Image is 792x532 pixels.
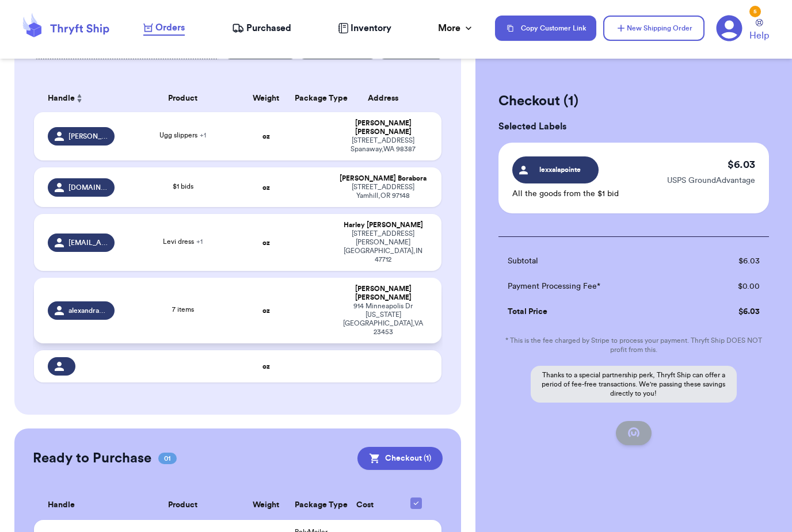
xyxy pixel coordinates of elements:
strong: oz [262,184,270,191]
span: Levi dress [163,238,203,245]
div: [STREET_ADDRESS][PERSON_NAME] [GEOGRAPHIC_DATA] , IN 47712 [338,229,427,264]
p: All the goods from the $1 bid [512,188,619,200]
th: Product [121,85,244,112]
th: Weight [244,85,288,112]
p: $ 6.03 [728,156,755,173]
td: $ 6.03 [697,248,769,274]
td: $ 6.03 [697,299,769,324]
h2: Ready to Purchase [33,449,151,468]
td: Payment Processing Fee* [498,274,697,299]
p: * This is the fee charged by Stripe to process your payment. Thryft Ship DOES NOT profit from this. [498,336,769,354]
div: [PERSON_NAME] [PERSON_NAME] [338,119,427,136]
th: Product [121,491,244,520]
a: Orders [143,21,185,36]
span: + 1 [200,132,206,139]
div: [STREET_ADDRESS] Yamhill , OR 97148 [338,183,427,200]
a: Help [749,19,769,43]
button: Sort ascending [75,91,84,105]
strong: oz [262,239,270,246]
th: Address [332,85,441,112]
th: Weight [244,491,288,520]
div: [PERSON_NAME] [PERSON_NAME] [338,285,427,302]
span: Handle [48,93,75,105]
td: $ 0.00 [697,274,769,299]
a: Purchased [232,21,291,35]
span: $1 bids [173,183,193,190]
div: 914 Minneapolis Dr [US_STATE][GEOGRAPHIC_DATA] , VA 23453 [338,302,427,336]
button: Checkout (1) [357,447,443,470]
span: [DOMAIN_NAME]_ [68,183,108,192]
span: [EMAIL_ADDRESS][DOMAIN_NAME] [68,238,108,247]
td: Subtotal [498,248,697,274]
span: alexandramsweeney [68,306,108,315]
h3: Selected Labels [498,120,769,133]
span: Purchased [246,21,291,35]
a: 5 [716,15,742,41]
div: [STREET_ADDRESS] Spanaway , WA 98387 [338,136,427,154]
p: USPS GroundAdvantage [667,175,755,186]
button: Copy Customer Link [495,16,596,41]
span: 01 [158,453,177,464]
strong: oz [262,363,270,370]
span: Orders [155,21,185,35]
div: Harley [PERSON_NAME] [338,221,427,229]
span: Ugg slippers [159,132,206,139]
span: [PERSON_NAME] [68,132,108,141]
span: 7 items [172,306,194,313]
h2: Checkout ( 1 ) [498,92,769,110]
span: Help [749,29,769,43]
td: Total Price [498,299,697,324]
button: New Shipping Order [603,16,705,41]
p: Thanks to a special partnership perk, Thryft Ship can offer a period of fee-free transactions. We... [531,366,737,403]
span: + 1 [196,238,203,245]
span: Inventory [351,21,391,35]
a: Inventory [338,21,391,35]
div: [PERSON_NAME] Borabora [338,174,427,183]
div: More [438,21,474,35]
strong: oz [262,133,270,140]
th: Package Type [288,85,332,112]
strong: oz [262,307,270,314]
span: lexxalapointe [533,164,588,175]
div: 5 [749,6,761,17]
th: Cost [332,491,397,520]
span: Handle [48,499,75,511]
th: Package Type [288,491,332,520]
